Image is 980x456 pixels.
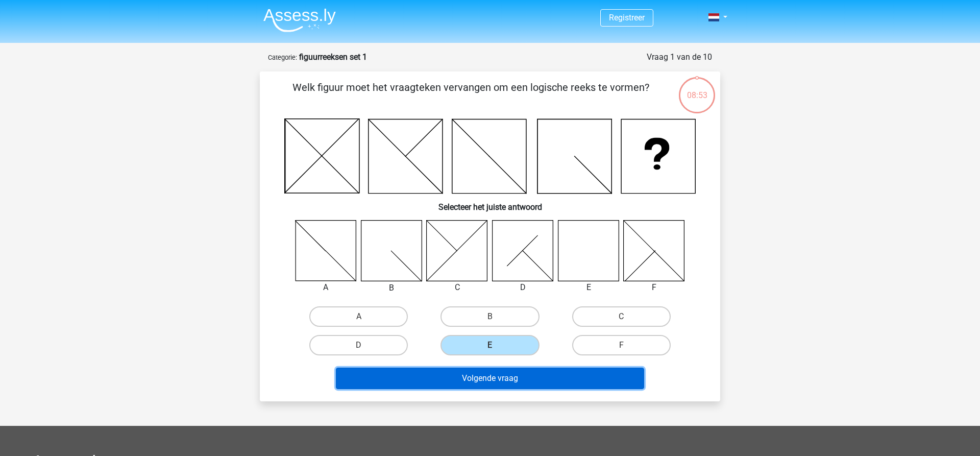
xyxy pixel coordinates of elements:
p: Welk figuur moet het vraagteken vervangen om een logische reeks te vormen? [276,80,666,110]
h6: Selecteer het juiste antwoord [276,194,704,212]
div: E [550,281,627,294]
div: C [419,281,496,294]
img: Assessly [263,8,336,32]
label: D [309,335,408,355]
div: A [287,281,364,294]
div: D [484,281,561,294]
div: Vraag 1 van de 10 [647,51,712,63]
label: E [440,335,539,355]
div: 08:53 [678,76,716,102]
small: Categorie: [268,54,297,61]
label: F [572,335,671,355]
label: A [309,306,408,327]
button: Volgende vraag [336,368,645,389]
div: F [616,281,693,294]
a: Registreer [609,13,645,22]
strong: figuurreeksen set 1 [299,52,367,62]
label: C [572,306,671,327]
label: B [440,306,539,327]
div: B [353,282,430,294]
